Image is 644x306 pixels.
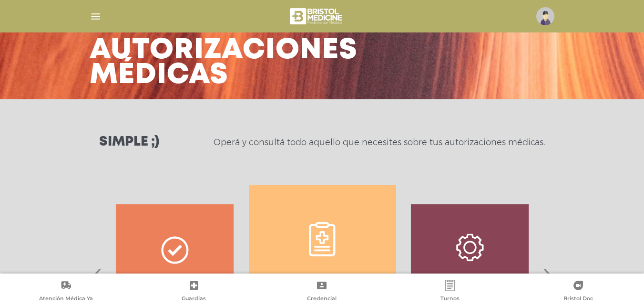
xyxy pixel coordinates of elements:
span: Credencial [307,295,337,304]
img: profile-placeholder.svg [536,7,554,25]
span: Turnos [440,295,460,304]
img: bristol-medicine-blanco.png [288,5,345,28]
a: Credencial [258,280,386,304]
a: Guardias [130,280,258,304]
h3: Autorizaciones médicas [90,38,358,88]
a: Bristol Doc [514,280,642,304]
p: Operá y consultá todo aquello que necesites sobre tus autorizaciones médicas. [214,137,545,148]
span: Guardias [182,295,206,304]
h3: Simple ;) [99,136,159,149]
img: Cober_menu-lines-white.svg [90,11,102,22]
a: Atención Médica Ya [2,280,130,304]
span: Atención Médica Ya [39,295,93,304]
span: Bristol Doc [563,295,593,304]
a: Turnos [386,280,514,304]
